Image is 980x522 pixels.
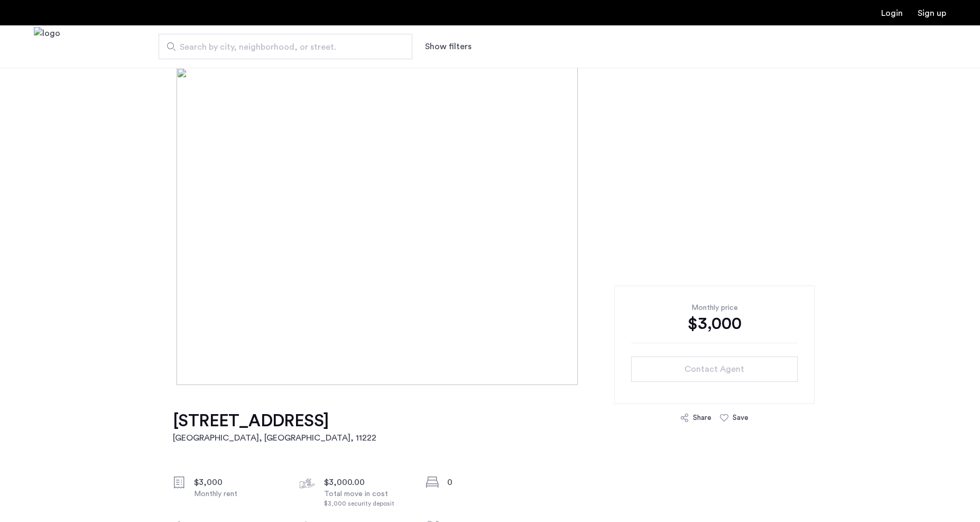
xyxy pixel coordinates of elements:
[324,499,413,508] div: $3,000 security deposit
[685,363,744,376] span: Contact Agent
[34,27,60,67] img: logo
[173,432,376,444] h2: [GEOGRAPHIC_DATA], [GEOGRAPHIC_DATA] , 11222
[173,410,376,444] a: [STREET_ADDRESS][GEOGRAPHIC_DATA], [GEOGRAPHIC_DATA], 11222
[631,356,798,382] button: button
[425,40,471,53] button: Show or hide filters
[918,9,946,17] a: Registration
[324,476,413,489] div: $3,000.00
[194,476,283,489] div: $3,000
[173,410,376,432] h1: [STREET_ADDRESS]
[447,476,536,489] div: 0
[631,303,798,313] div: Monthly price
[34,27,60,67] a: Cazamio Logo
[324,489,413,508] div: Total move in cost
[881,9,903,17] a: Login
[194,489,283,499] div: Monthly rent
[177,68,804,385] img: [object%20Object]
[693,413,711,423] div: Share
[180,41,383,53] span: Search by city, neighborhood, or street.
[631,313,798,334] div: $3,000
[159,34,412,59] input: Apartment Search
[733,413,748,423] div: Save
